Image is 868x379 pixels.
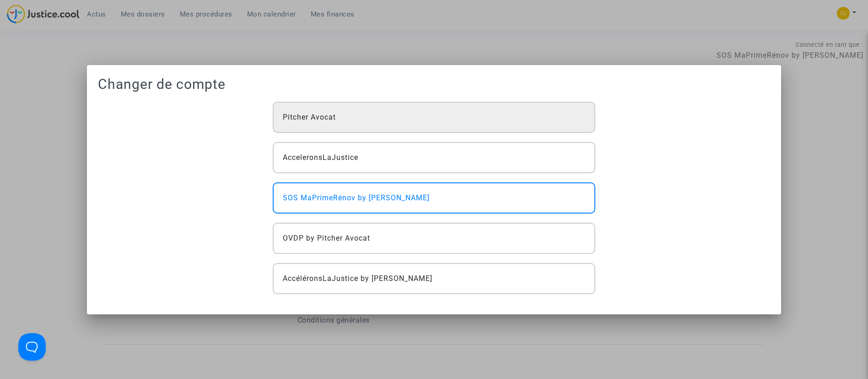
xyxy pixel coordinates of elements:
[283,233,370,244] span: OVDP by Pitcher Avocat
[283,112,336,123] span: Pitcher Avocat
[18,333,46,361] iframe: Help Scout Beacon - Open
[283,152,358,163] span: AcceleronsLaJustice
[283,192,430,203] span: SOS MaPrimeRénov by [PERSON_NAME]
[283,273,432,284] span: AccéléronsLaJustice by [PERSON_NAME]
[98,76,771,93] h1: Changer de compte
